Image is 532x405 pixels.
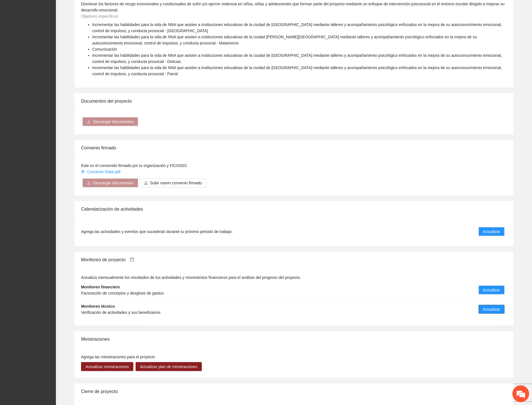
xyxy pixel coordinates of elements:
span: Descargar documentos [93,180,134,186]
button: Actualizar ministraciones [81,362,133,371]
div: 3:32 PM [7,143,73,153]
em: Tú [12,57,23,63]
span: Incrementar las habilidades para la vida de NNA que asisten a instituciones educativas de la ciud... [92,22,502,33]
span: Actualizar ministraciones [86,364,129,370]
button: downloadDescargar documentos [82,178,138,187]
span: Adjuntar un archivo [97,170,102,175]
div: 3:32 PM [7,131,90,142]
button: Actualizar [479,286,505,295]
span: Actualizar [483,229,500,235]
span: Objetivos específicos [81,14,118,18]
span: Actualizar [483,287,500,293]
div: Minimizar ventana de chat en vivo [92,3,105,16]
div: Josselin Bravo [25,27,89,34]
div: Cierre de proyecto [81,383,507,399]
span: Ya agregue los perfiles, de todas formas ambos son del perfil 50 [19,108,98,120]
span: download [87,120,91,124]
button: uploadSubir nuevo convenio firmado [139,178,206,187]
span: Este es el convenido firmado por tu organización y FICOSEC [81,163,187,168]
span: Ya los convertí a Beneficiarios [11,145,69,151]
strong: Monitoreo técnico [81,304,115,309]
span: Facturación de conceptos y desglose de gastos [81,291,164,295]
button: Actualizar plan de ministraciones [136,362,202,371]
span: Comunicación [92,47,117,51]
textarea: Escriba su mensaje y pulse “Intro” [3,163,107,183]
div: Dizán [10,88,99,93]
span: Vale muchas gracias [PERSON_NAME], [11,133,86,139]
span: Más acciones [89,156,93,161]
div: Calendarización de actividades [81,201,507,217]
span: creo que el chat esta fallando [42,96,98,102]
div: Monitoreo de proyecto [81,252,507,268]
span: upload [144,181,148,185]
span: paper-clip [81,170,85,174]
span: Actualizar [483,306,500,312]
span: Agrega las actividades y eventos que sucederán durante tu próximo periodo de trabajo. [81,229,233,235]
span: Incrementar las habilidades para la vida de NNA que asisten a instituciones educativas de la ciud... [92,53,502,64]
span: download [87,181,91,185]
button: downloadDescargar documentos [82,117,138,126]
span: Disminuir los factores de riesgo emocionales y conductuales de sufrir y/o ejercer violencia en ni... [81,2,505,12]
a: Actualizar plan de ministraciones [136,364,202,369]
a: Actualizar ministraciones [81,364,133,369]
span: Actualiza mensualmente los resultados de tus actividades y movimientos financieros para el anális... [81,275,301,280]
div: 3:28 PM [15,105,102,122]
strong: Monitoreo financiero [81,285,120,289]
em: 3:08 PM [77,57,89,63]
a: Convenio Rake.pdf [81,169,122,174]
span: Subir nuevo convenio firmado [150,180,202,186]
span: uploadSubir nuevo convenio firmado [139,181,206,185]
span: Finalizar chat [96,156,102,161]
a: calendar [126,257,134,262]
button: Actualizar [479,227,505,236]
div: 3:28 PM [38,94,102,104]
div: Documentos del proyecto [81,93,507,109]
span: Agrega las ministraciones para el proyecto [81,355,155,359]
span: calendar [130,257,134,262]
div: Ministraciones [81,331,507,347]
div: 3:14 PM [7,54,94,85]
span: Actualizar plan de ministraciones [140,364,197,370]
span: Incrementar las habilidades para la vida de NNA que asisten a instituciones educativas de la ciud... [92,35,477,45]
span: Descargar documentos [93,119,134,125]
span: Incrementar las habilidades para la vida de NNA que asisten a instituciones educativas de la ciud... [92,65,502,76]
span: ¿No te llegaron mis mensajes? [11,77,90,83]
span: Verificación de actividades y sus beneficiarios [81,310,160,315]
div: Convenio firmado [81,140,507,156]
button: Actualizar [479,305,505,314]
span: Enviar mensaje de voz [88,170,94,175]
div: [PERSON_NAME] [10,126,102,130]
